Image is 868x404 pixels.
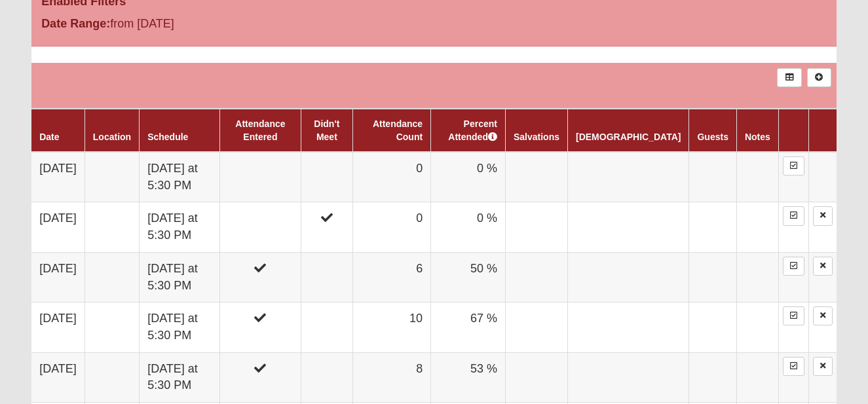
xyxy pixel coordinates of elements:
td: [DATE] at 5:30 PM [140,152,220,202]
a: Enter Attendance [783,156,804,175]
a: Notes [745,132,770,142]
a: Delete [813,257,833,276]
a: Enter Attendance [783,206,804,225]
td: [DATE] [31,303,85,352]
td: 50 % [431,252,506,302]
a: Location [93,132,131,142]
a: Enter Attendance [783,306,804,325]
td: 10 [352,303,430,352]
td: [DATE] at 5:30 PM [140,352,220,402]
td: 6 [352,252,430,302]
td: 8 [352,352,430,402]
td: [DATE] [31,252,85,302]
a: Enter Attendance [783,357,804,376]
a: Enter Attendance [783,257,804,276]
td: [DATE] [31,202,85,252]
td: 0 [352,202,430,252]
a: Date [39,132,59,142]
a: Delete [813,357,833,376]
td: [DATE] at 5:30 PM [140,202,220,252]
td: [DATE] [31,352,85,402]
div: from [DATE] [31,15,300,36]
td: 53 % [431,352,506,402]
td: 0 % [431,202,506,252]
td: 0 % [431,152,506,202]
a: Schedule [147,132,188,142]
a: Attendance Entered [235,119,285,142]
a: Attendance Count [373,119,423,142]
th: [DEMOGRAPHIC_DATA] [567,109,689,152]
th: Guests [689,109,736,152]
td: 67 % [431,303,506,352]
th: Salvations [505,109,567,152]
td: [DATE] at 5:30 PM [140,252,220,302]
a: Export to Excel [777,68,801,87]
label: Date Range: [41,15,110,33]
a: Alt+N [807,68,831,87]
a: Didn't Meet [314,119,339,142]
a: Delete [813,206,833,225]
td: [DATE] [31,152,85,202]
td: 0 [352,152,430,202]
a: Percent Attended [448,119,497,142]
td: [DATE] at 5:30 PM [140,303,220,352]
a: Delete [813,306,833,325]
